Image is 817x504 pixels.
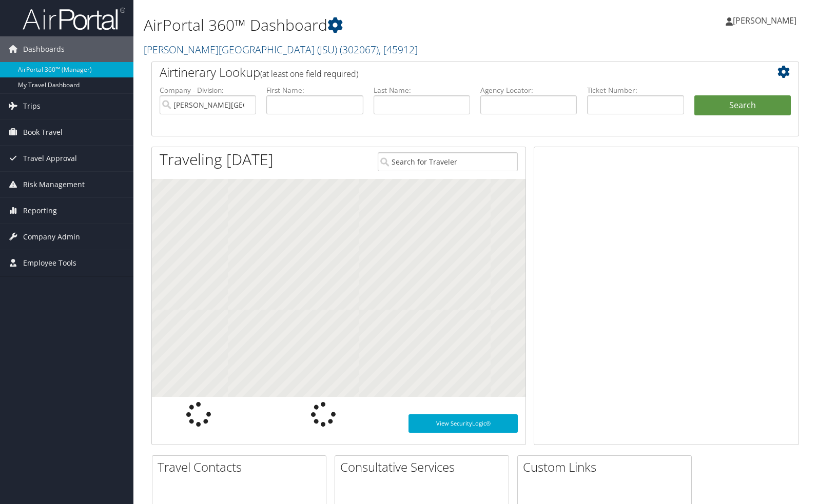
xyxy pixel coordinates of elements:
[379,43,418,56] span: , [ 45912 ]
[144,14,586,36] h1: AirPortal 360™ Dashboard
[733,15,796,26] span: [PERSON_NAME]
[260,68,358,79] span: (at least one field required)
[23,172,85,197] span: Risk Management
[340,458,509,476] h2: Consultative Services
[23,93,41,119] span: Trips
[144,43,418,56] a: [PERSON_NAME][GEOGRAPHIC_DATA] (JSU)
[160,85,256,95] label: Company - Division:
[23,250,76,276] span: Employee Tools
[374,85,470,95] label: Last Name:
[587,85,684,95] label: Ticket Number:
[378,152,518,171] input: Search for Traveler
[340,43,379,56] span: ( 302067 )
[726,5,807,36] a: [PERSON_NAME]
[523,458,691,476] h2: Custom Links
[408,414,518,433] a: View SecurityLogic®
[160,149,274,170] h1: Traveling [DATE]
[160,64,737,81] h2: Airtinerary Lookup
[23,119,63,145] span: Book Travel
[266,85,363,95] label: First Name:
[23,198,57,224] span: Reporting
[480,85,577,95] label: Agency Locator:
[23,146,77,171] span: Travel Approval
[158,458,326,476] h2: Travel Contacts
[23,36,65,62] span: Dashboards
[694,95,791,116] button: Search
[23,224,80,250] span: Company Admin
[23,7,125,31] img: airportal-logo.png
